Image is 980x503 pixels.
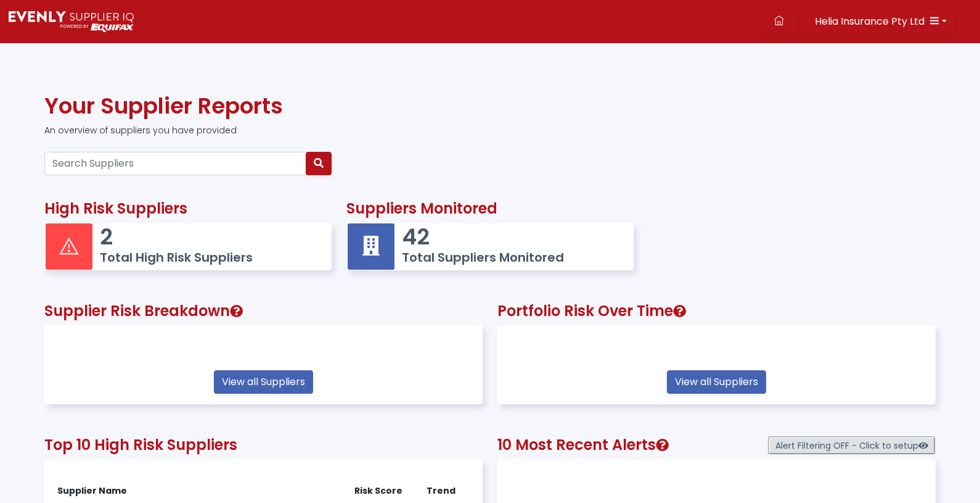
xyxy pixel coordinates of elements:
h2: Top 10 High Risk Suppliers [44,436,483,454]
a: View all Suppliers [667,370,766,394]
h2: Supplier Risk Breakdown [44,302,483,320]
button: Helia Insurance Pty Ltd [802,10,955,33]
span: Alert Filtering OFF - Click to setup [768,436,936,455]
a: View all Suppliers [214,370,313,394]
span: Helia Insurance Pty Ltd [815,14,925,28]
h2: Portfolio Risk Over Time [497,302,936,320]
h2: 10 Most Recent Alerts [497,436,936,454]
img: Supply Predict [9,11,134,32]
